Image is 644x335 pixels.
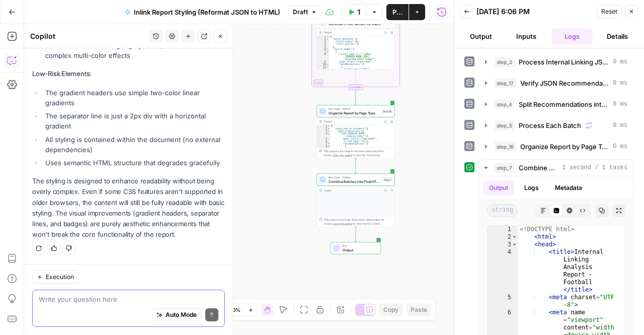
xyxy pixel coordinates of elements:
[317,143,331,145] div: 7
[520,78,609,88] span: Verify JSON Recommendation Counts
[46,273,74,282] span: Execution
[324,119,381,123] div: Output
[479,96,633,112] button: 0 ms
[317,60,329,63] div: 9
[519,163,558,173] span: Combine Batches into Final HTML Report
[317,85,395,90] div: Complete
[355,158,357,173] g: Edge from step_16 to step_7
[329,175,381,179] span: Run Code · Python
[317,50,329,53] div: 7
[411,305,427,314] span: Paste
[317,16,395,70] div: Generate HTML Section for BatchStep 6Output{ "batch_metadata":{ "batch_number":5, "total_batches"...
[601,7,617,16] span: Reset
[479,160,633,176] button: 1 second / 1 tasks
[494,57,515,67] span: step_2
[487,204,518,217] span: string
[479,117,633,133] button: 0 ms
[479,54,633,70] button: 0 ms
[329,107,380,111] span: Run Code · Python
[317,43,329,45] div: 4
[488,294,518,309] div: 5
[317,53,329,60] div: 8
[512,241,517,248] span: Toggle code folding, rows 3 through 289
[324,218,392,226] div: This output is too large & has been abbreviated for review. to view the full content.
[317,127,331,130] div: 2
[119,4,286,20] button: Inlink Report Styling (Reformat JSON to HTML)
[328,145,331,148] span: Toggle code folding, rows 8 through 18
[520,142,609,152] span: Organize Report by Page Type
[562,163,627,172] span: 1 second / 1 tasks
[328,132,331,135] span: Toggle code folding, rows 4 through 100
[613,79,627,88] span: 0 ms
[317,63,329,65] div: 10
[328,127,331,130] span: Toggle code folding, rows 2 through 1145
[488,248,518,294] div: 4
[43,158,225,168] li: Uses semantic HTML structure that degrades gracefully
[494,99,515,109] span: step_4
[32,70,92,78] strong: Low-Risk Elements:
[519,120,581,130] span: Process Each Batch
[407,303,431,316] button: Paste
[479,139,633,155] button: 0 ms
[329,110,380,115] span: Organize Report by Page Type
[326,35,329,38] span: Toggle code folding, rows 1 through 648
[613,121,627,130] span: 0 ms
[317,105,395,159] div: Run Code · PythonOrganize Report by Page TypeStep 16Output{ "organized_by_category":{ "odds_predi...
[317,38,329,40] div: 2
[460,28,502,44] button: Output
[349,85,363,90] div: Complete
[343,244,377,248] span: End
[30,31,146,41] div: Copilot
[494,163,515,173] span: step_7
[326,65,329,68] span: Toggle code folding, rows 11 through 20
[613,57,627,66] span: 0 ms
[355,90,357,104] g: Edge from step_5-iteration-end to step_16
[317,125,331,127] div: 1
[392,7,403,17] span: Publish
[333,222,352,225] span: Copy the output
[288,6,321,19] button: Draft
[488,226,518,233] div: 1
[152,308,201,321] button: Auto Mode
[328,130,331,132] span: Toggle code folding, rows 3 through 1144
[488,241,518,248] div: 3
[317,145,331,148] div: 8
[32,176,225,240] p: The styling is designed to enhance readability without being overly complex. Even if some CSS fea...
[386,4,409,20] button: Publish
[134,7,280,17] span: Inlink Report Styling (Reformat JSON to HTML)
[357,7,360,17] span: Test Data
[342,4,366,20] button: Test Data
[317,65,329,68] div: 11
[519,57,609,67] span: Process Internal Linking JSON Data
[494,142,516,152] span: step_16
[32,271,78,284] button: Execution
[317,48,329,50] div: 6
[317,138,331,140] div: 5
[379,303,403,316] button: Copy
[383,20,392,24] div: Step 6
[483,180,514,195] button: Output
[326,63,329,65] span: Toggle code folding, rows 10 through 45
[506,28,547,44] button: Inputs
[317,130,331,132] div: 3
[317,40,329,43] div: 3
[328,125,331,127] span: Toggle code folding, rows 1 through 1146
[43,135,225,155] li: All styling is contained within the document (no external dependencies)
[488,233,518,241] div: 2
[519,99,609,109] span: Split Recommendations into Batches
[355,227,357,241] g: Edge from step_7 to end
[518,180,545,195] button: Logs
[328,143,331,145] span: Toggle code folding, rows 7 through 96
[512,233,517,241] span: Toggle code folding, rows 2 through 7389
[317,68,329,76] div: 12
[326,50,329,53] span: Toggle code folding, rows 7 through 46
[383,305,398,314] span: Copy
[317,140,331,143] div: 6
[317,35,329,38] div: 1
[317,174,395,227] div: Run Code · PythonCombine Batches into Final HTML ReportStep 7OutputThis output is too large & has...
[317,148,331,155] div: 9
[549,180,588,195] button: Metadata
[43,40,225,60] li: Gradients are subtle (light gray tones) rather than complex multi-color effects
[329,179,381,184] span: Combine Batches into Final HTML Report
[382,109,392,113] div: Step 16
